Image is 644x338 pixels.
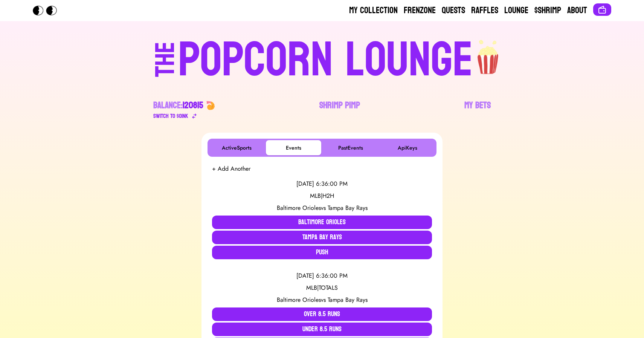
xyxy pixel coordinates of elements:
[442,5,465,17] a: Quests
[212,203,432,213] div: vs
[212,283,432,292] div: MLB | TOTALS
[212,246,432,259] button: Push
[212,191,432,200] div: MLB | H2H
[277,295,321,304] span: Baltimore Orioles
[153,99,203,112] div: Balance:
[534,5,561,17] a: $Shrimp
[153,112,188,121] div: Switch to $ OINK
[328,295,368,304] span: Tampa Bay Rays
[319,99,360,121] a: Shrimp Pimp
[212,164,250,173] button: + Add Another
[212,295,432,304] div: vs
[464,99,491,121] a: My Bets
[277,203,321,212] span: Baltimore Orioles
[33,6,63,15] img: Popcorn
[328,203,368,212] span: Tampa Bay Rays
[152,42,179,92] div: THE
[504,5,528,17] a: Lounge
[212,179,432,188] div: [DATE] 6:36:00 PM
[212,323,432,336] button: Under 8.5 Runs
[266,140,321,155] button: Events
[349,5,398,17] a: My Collection
[90,33,554,84] a: THEPOPCORN LOUNGEpopcorn
[323,140,378,155] button: PastEvents
[178,36,473,84] div: POPCORN LOUNGE
[212,271,432,280] div: [DATE] 6:36:00 PM
[212,231,432,244] button: Tampa Bay Rays
[380,140,435,155] button: ApiKeys
[212,307,432,321] button: Over 8.5 Runs
[404,5,436,17] a: Frenzone
[212,216,432,229] button: Baltimore Orioles
[567,5,587,17] a: About
[206,101,215,110] img: 🍤
[183,97,203,113] span: 120815
[473,33,504,75] img: popcorn
[209,140,264,155] button: ActiveSports
[471,5,498,17] a: Raffles
[598,5,607,14] img: Connect wallet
